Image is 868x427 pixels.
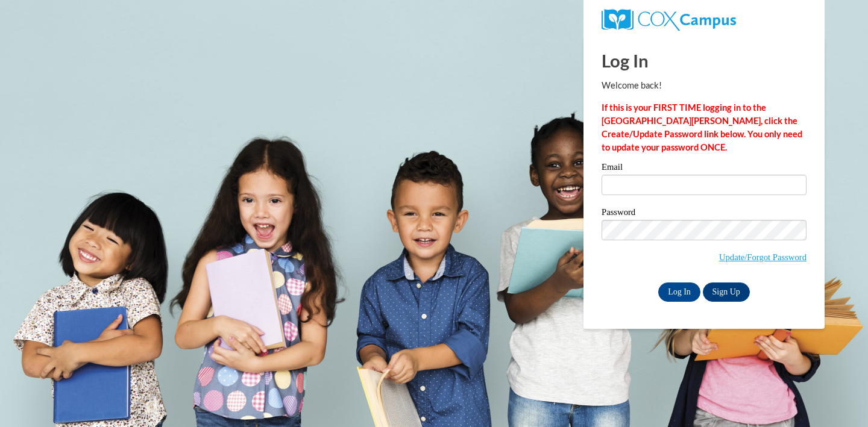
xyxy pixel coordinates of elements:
p: Welcome back! [602,79,807,92]
label: Email [602,163,807,175]
strong: If this is your FIRST TIME logging in to the [GEOGRAPHIC_DATA][PERSON_NAME], click the Create/Upd... [602,102,802,152]
input: Log In [658,282,700,302]
a: COX Campus [602,14,736,24]
a: Sign Up [703,282,750,302]
label: Password [602,208,807,220]
img: COX Campus [602,9,736,31]
h1: Log In [602,48,807,73]
a: Update/Forgot Password [719,252,807,262]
